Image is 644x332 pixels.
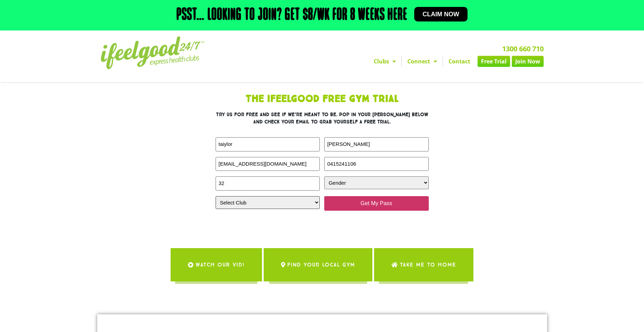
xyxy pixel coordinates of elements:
a: Claim now [414,7,468,21]
input: PHONE [324,157,429,171]
input: LAST NAME [324,137,429,151]
a: Contact [443,56,476,67]
h1: The IfeelGood Free Gym Trial [170,94,474,104]
input: AGE [216,176,320,191]
a: Take me to Home [374,248,473,281]
span: Take me to Home [400,255,456,274]
input: Get My Pass [324,196,429,211]
nav: Menu [258,56,544,67]
a: Free Trial [478,56,510,67]
a: Join Now [512,56,544,67]
a: WATCH OUR VID! [171,248,262,281]
h3: Try us for free and see if we’re meant to be. Pop in your [PERSON_NAME] below and check your emai... [216,111,429,125]
span: Claim now [423,11,459,17]
h2: Psst… Looking to join? Get $8/wk for 8 weeks here [176,7,407,24]
a: Find Your Local Gym [264,248,372,281]
span: WATCH OUR VID! [196,255,245,274]
a: Connect [402,56,443,67]
a: 1300 660 710 [502,44,544,53]
input: Email [216,157,320,171]
span: Find Your Local Gym [287,255,355,274]
input: FIRST NAME [216,137,320,151]
a: Clubs [368,56,401,67]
